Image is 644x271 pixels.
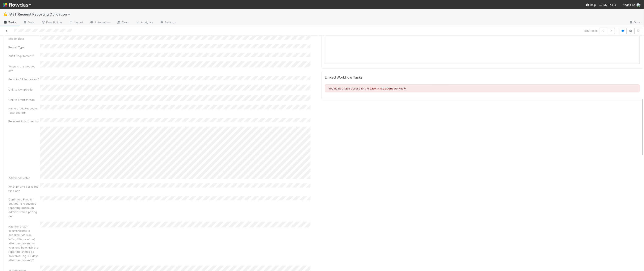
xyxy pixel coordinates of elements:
[8,64,40,73] div: When is this needed by?
[8,119,40,123] div: Relevant Attachments
[3,20,16,24] span: Tasks
[86,19,113,26] a: Automation
[8,37,40,41] div: Report Date
[325,84,640,92] div: You do not have access to the workflow.
[8,197,40,218] div: Confirmed Fund is entitled to requested reporting based on administration pricing tier
[38,19,66,26] a: Flow Builder
[586,3,596,7] div: Help
[132,19,156,26] a: Analytics
[3,12,8,16] span: 💪
[599,3,616,7] a: My Tasks
[8,184,40,193] div: What pricing tier is the fund on?
[8,12,73,16] span: FAST Request Reporting Obligation
[41,20,62,24] span: Flow Builder
[8,98,40,102] div: Link to Front thread
[8,77,40,81] div: Send to GP for review?
[8,106,40,115] div: Name of AL Requester (deprecated)
[8,87,40,92] div: Link to Comptroller
[8,45,40,49] div: Report Type
[584,29,598,33] span: 1 of 9 tasks
[325,75,640,80] h5: Linked Workflow Tasks
[636,3,641,7] img: avatar_8d06466b-a936-4205-8f52-b0cc03e2a179.png
[8,224,40,262] div: Has the GP/LP communicated a deadline (via side letter, LPA, or other) after quarter-end or year-...
[3,1,31,8] img: logo-inverted-e16ddd16eac7371096b0.svg
[113,19,132,26] a: Team
[623,3,635,7] span: AngelList
[20,19,38,26] a: Data
[599,3,616,7] span: My Tasks
[156,19,179,26] a: Settings
[626,19,644,26] a: Docs
[370,87,393,90] a: CRM > Products
[66,19,86,26] a: Layout
[8,176,40,180] div: Additional Notes
[8,54,40,58] div: Audit Requirement?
